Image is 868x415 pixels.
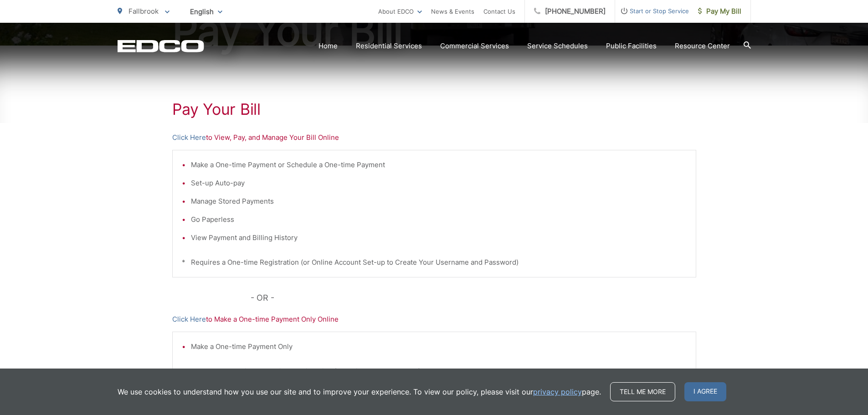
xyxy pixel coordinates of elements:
[610,382,675,401] a: Tell me more
[172,132,696,143] p: to View, Pay, and Manage Your Bill Online
[118,40,204,52] a: EDCD logo. Return to the homepage.
[684,382,726,401] span: I agree
[527,41,588,51] a: Service Schedules
[378,6,422,17] a: About EDCO
[182,366,687,377] p: * DOES NOT Require a One-time Registration (or Online Account Set-up)
[191,232,687,243] li: View Payment and Billing History
[675,41,730,51] a: Resource Center
[191,214,687,225] li: Go Paperless
[191,341,687,352] li: Make a One-time Payment Only
[191,159,687,170] li: Make a One-time Payment or Schedule a One-time Payment
[182,257,687,268] p: * Requires a One-time Registration (or Online Account Set-up to Create Your Username and Password)
[172,100,696,118] h1: Pay Your Bill
[251,291,696,305] p: - OR -
[172,314,206,325] a: Click Here
[533,386,582,397] a: privacy policy
[440,41,509,51] a: Commercial Services
[191,178,687,189] li: Set-up Auto-pay
[318,41,338,51] a: Home
[118,386,601,397] p: We use cookies to understand how you use our site and to improve your experience. To view our pol...
[183,4,229,20] span: English
[172,314,696,325] p: to Make a One-time Payment Only Online
[128,7,159,15] span: Fallbrook
[172,132,206,143] a: Click Here
[483,6,515,17] a: Contact Us
[356,41,422,51] a: Residential Services
[191,196,687,207] li: Manage Stored Payments
[431,6,474,17] a: News & Events
[698,6,741,17] span: Pay My Bill
[606,41,657,51] a: Public Facilities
